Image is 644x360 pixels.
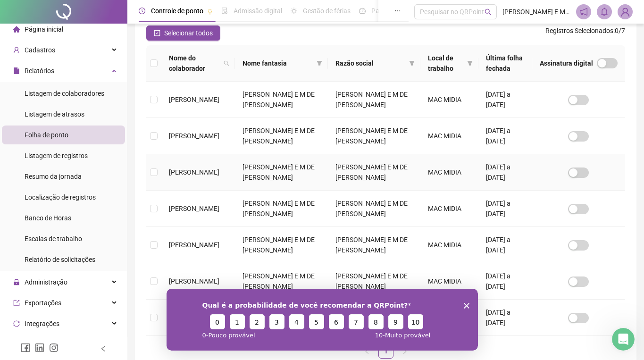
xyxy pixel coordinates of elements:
td: MAC MIDIA [420,118,478,154]
span: [PERSON_NAME] E M DE [PERSON_NAME] [502,7,570,17]
span: [PERSON_NAME] [169,168,219,176]
td: [PERSON_NAME] E M DE [PERSON_NAME] [235,191,328,227]
span: Registros Selecionados [545,27,613,34]
td: [DATE] a [DATE] [478,154,532,191]
td: [PERSON_NAME] E M DE [PERSON_NAME] [328,118,421,154]
span: Localização de registros [25,193,96,201]
span: check-square [154,30,160,36]
button: right [397,343,412,359]
span: filter [465,51,475,75]
span: Gestão de férias [303,7,351,15]
button: left [360,343,375,359]
span: Folha de ponto [25,131,68,139]
span: Exportações [25,299,61,307]
span: Integrações [25,320,59,327]
td: [PERSON_NAME] E M DE [PERSON_NAME] [328,191,421,227]
td: [DATE] a [DATE] [478,300,532,336]
span: [PERSON_NAME] [169,241,219,249]
span: user-add [13,47,20,53]
span: Listagem de registros [25,152,88,159]
span: clock-circle [139,8,145,14]
span: Banco de Horas [25,214,71,222]
td: MAC MIDIA [420,82,478,118]
span: filter [317,60,322,66]
td: [PERSON_NAME] E M DE [PERSON_NAME] [328,263,421,300]
th: Última folha fechada [478,45,532,82]
span: filter [467,60,473,66]
td: MAC MIDIA [420,154,478,191]
span: Página inicial [25,25,63,33]
td: [PERSON_NAME] E M DE [PERSON_NAME] [328,82,421,118]
span: Relatório de solicitações [25,256,95,263]
td: MAC MIDIA [420,227,478,263]
span: [PERSON_NAME] [169,205,219,212]
span: filter [407,56,417,70]
span: instagram [49,343,59,352]
span: Selecionar todos [164,28,213,38]
span: Painel do DP [371,7,408,15]
td: [DATE] a [DATE] [478,191,532,227]
span: [PERSON_NAME] [169,277,219,285]
span: Relatórios [25,67,54,75]
span: dashboard [359,8,366,14]
td: [PERSON_NAME] E M DE [PERSON_NAME] [328,227,421,263]
span: search [485,8,492,16]
span: search [224,60,229,66]
td: [PERSON_NAME] E M DE [PERSON_NAME] [235,118,328,154]
span: Listagem de colaboradores [25,90,104,97]
img: 75221 [618,5,632,19]
span: Local de trabalho [428,53,463,74]
span: notification [579,8,588,16]
span: Listagem de atrasos [25,110,84,118]
span: Nome do colaborador [169,53,220,74]
span: Razão social [335,58,406,68]
span: Controle de ponto [151,7,203,15]
span: [PERSON_NAME] [169,96,219,103]
li: 1 [378,343,393,359]
td: MAC MIDIA [420,191,478,227]
td: [PERSON_NAME] E M DE [PERSON_NAME] [235,82,328,118]
span: left [100,345,107,352]
td: [PERSON_NAME] E M DE [PERSON_NAME] [235,263,328,300]
span: facebook [21,343,30,352]
td: [PERSON_NAME] E M DE [PERSON_NAME] [328,154,421,191]
span: Escalas de trabalho [25,235,82,243]
span: left [364,349,370,354]
span: file-done [221,8,228,14]
span: [PERSON_NAME] [169,132,219,140]
span: Admissão digital [234,7,282,15]
li: Página anterior [360,343,375,359]
span: Assinatura digital [540,58,593,68]
span: home [13,26,20,33]
td: [DATE] a [DATE] [478,263,532,300]
span: : 0 / 7 [545,25,625,41]
td: [PERSON_NAME] E M DE [PERSON_NAME] [235,227,328,263]
span: sync [13,320,20,327]
span: Administração [25,278,67,286]
span: filter [409,60,415,66]
button: Selecionar todos [146,25,220,41]
td: [DATE] a [DATE] [478,118,532,154]
span: sun [291,8,297,14]
span: right [402,349,408,354]
span: search [222,51,231,75]
span: pushpin [207,8,213,14]
td: [DATE] a [DATE] [478,227,532,263]
li: Próxima página [397,343,412,359]
td: [DATE] a [DATE] [478,82,532,118]
iframe: Intercom live chat [612,328,635,351]
span: lock [13,279,20,285]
